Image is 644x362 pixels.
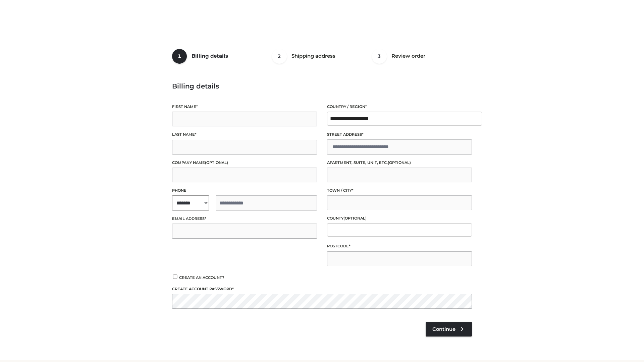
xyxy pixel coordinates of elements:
input: Create an account? [172,275,178,279]
span: (optional) [388,160,411,165]
span: (optional) [205,160,228,165]
span: 1 [172,49,187,64]
label: Company name [172,160,317,166]
span: Billing details [192,53,228,59]
label: Apartment, suite, unit, etc. [327,160,472,166]
span: Continue [432,326,455,332]
label: Last name [172,131,317,138]
label: Create account password [172,286,472,292]
label: First name [172,104,317,110]
label: Town / City [327,187,472,194]
span: (optional) [343,216,367,221]
label: Postcode [327,243,472,249]
label: Street address [327,131,472,138]
span: Shipping address [291,53,335,59]
span: 2 [272,49,287,64]
label: Email address [172,216,317,222]
a: Continue [426,322,472,337]
span: Review order [391,53,425,59]
label: Phone [172,187,317,194]
label: Country / Region [327,104,472,110]
span: Create an account? [179,275,224,280]
span: 3 [372,49,387,64]
h3: Billing details [172,82,472,90]
label: County [327,215,472,222]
